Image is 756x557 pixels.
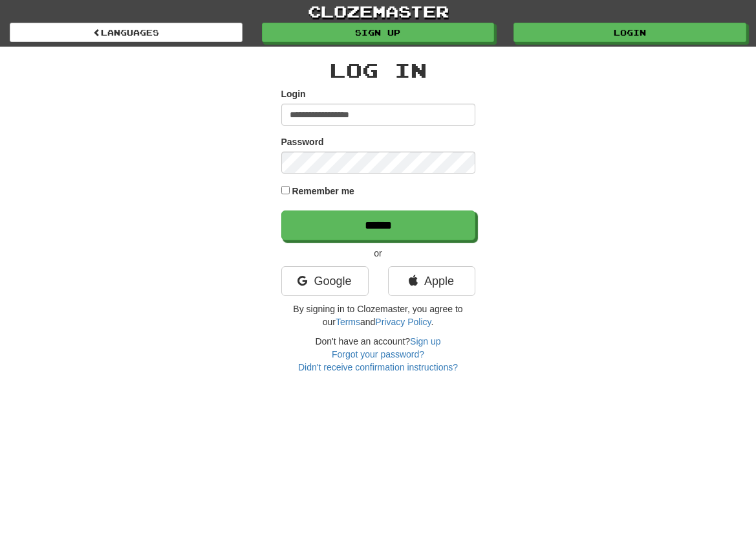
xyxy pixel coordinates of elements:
a: Forgot your password? [332,349,424,359]
label: Login [281,87,306,100]
a: Google [281,266,369,296]
a: Languages [10,23,243,42]
a: Sign up [262,23,495,42]
a: Apple [388,266,475,296]
p: By signing in to Clozemaster, you agree to our and . [281,302,475,328]
label: Password [281,135,324,148]
a: Terms [336,317,360,327]
a: Login [513,23,746,42]
a: Privacy Policy [375,317,431,327]
h2: Log In [281,60,475,81]
div: Don't have an account? [281,335,475,374]
label: Remember me [292,185,354,198]
p: or [281,247,475,260]
a: Sign up [410,336,440,347]
a: Didn't receive confirmation instructions? [298,362,458,372]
